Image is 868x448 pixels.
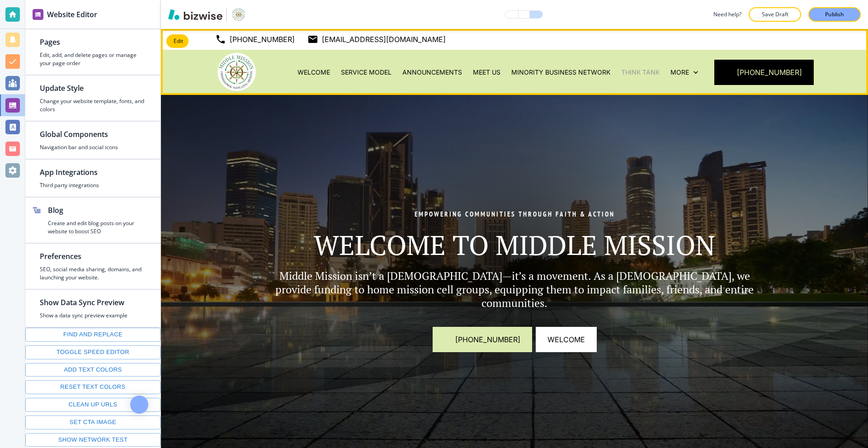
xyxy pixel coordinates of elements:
[40,97,146,113] h4: Change your website template, fonts, and colors
[670,68,689,77] p: More
[48,205,146,216] h2: Blog
[48,219,146,236] h4: Create and edit blog posts on your website to boost SEO
[341,68,392,77] p: Service Model
[825,10,844,19] p: Publish
[25,244,160,289] button: PreferencesSEO, social media sharing, domains, and launching your website.
[455,334,520,345] span: [PHONE_NUMBER]
[25,198,160,243] button: BlogCreate and edit blog posts on your website to boost SEO
[536,327,597,352] button: WELCOME
[25,29,160,75] button: PagesEdit, add, and delete pages or manage your page order
[166,34,189,48] button: Edit
[40,37,146,47] h2: Pages
[25,345,160,359] button: Toggle speed editor
[547,334,585,345] span: WELCOME
[25,160,160,197] button: App IntegrationsThird party integrations
[25,398,160,412] button: Clean up URLs
[168,9,222,20] img: Bizwise Logo
[808,7,861,22] button: Publish
[25,75,160,121] button: Update StyleChange your website template, fonts, and colors
[40,311,127,320] h4: Show a data sync preview example
[621,68,660,77] p: Think Tank
[25,290,142,327] button: Show Data Sync PreviewShow a data sync preview example
[230,33,295,46] p: [PHONE_NUMBER]
[322,33,446,46] p: [EMAIL_ADDRESS][DOMAIN_NAME]
[511,68,610,77] p: Minority Business Network
[47,9,97,20] h2: Website Editor
[25,363,160,377] button: Add text colors
[760,10,789,19] p: Save Draft
[737,67,802,78] span: [PHONE_NUMBER]
[25,328,160,342] button: Find and replace
[267,209,762,220] p: Empowering Communities Through Faith & Action
[749,7,801,22] button: Save Draft
[25,433,160,447] button: Show network test
[267,269,762,310] p: Middle Mission isn’t a [DEMOGRAPHIC_DATA]—it’s a movement. As a [DEMOGRAPHIC_DATA], we provide fu...
[473,68,500,77] p: Meet Us
[40,129,146,140] h2: Global Components
[433,327,532,352] a: [PHONE_NUMBER]
[267,229,762,261] p: WELCOME TO MIDDLE MISSION
[40,51,146,67] h4: Edit, add, and delete pages or manage your page order
[40,83,146,94] h2: Update Style
[297,68,330,77] p: Welcome
[40,251,146,262] h2: Preferences
[40,265,146,282] h4: SEO, social media sharing, domains, and launching your website.
[307,33,446,46] a: [EMAIL_ADDRESS][DOMAIN_NAME]
[40,167,146,178] h2: App Integrations
[25,380,160,394] button: Reset text colors
[40,143,146,151] h4: Navigation bar and social icons
[714,60,814,85] a: [PHONE_NUMBER]
[40,297,127,308] h2: Show Data Sync Preview
[215,53,258,91] img: Middle Mission
[25,122,160,159] button: Global ComponentsNavigation bar and social icons
[713,10,741,19] h3: Need help?
[33,9,43,20] img: editor icon
[25,415,160,429] button: Set CTA image
[402,68,462,77] p: Announcements
[40,181,146,189] h4: Third party integrations
[231,7,247,22] img: Your Logo
[215,33,295,46] a: [PHONE_NUMBER]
